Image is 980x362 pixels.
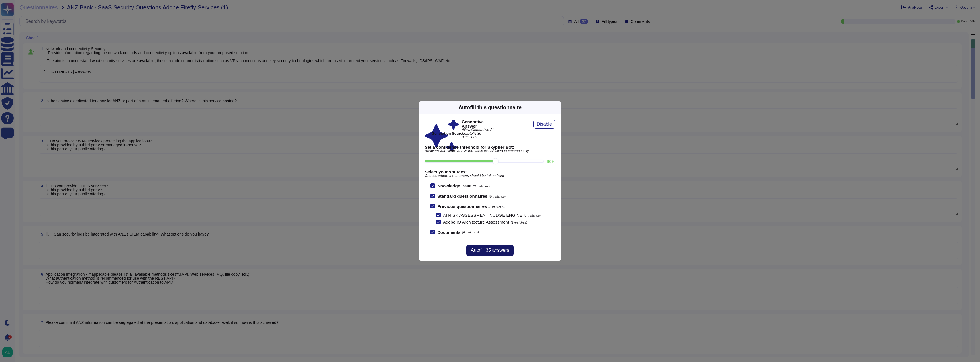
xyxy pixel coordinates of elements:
[425,174,555,178] span: Choose where the answers should be taken from
[511,221,527,224] span: (1 matches)
[425,145,555,149] b: Set a confidence threshold for Skypher Bot:
[471,248,509,253] span: Autofill 35 answers
[437,204,487,209] b: Previous questionnaires
[443,220,509,224] span: Adobe IO Architecture Assessment
[489,195,506,198] span: (0 matches)
[443,213,522,218] span: AI RISK ASSESSMENT NUDGE ENGINE
[432,131,468,136] b: Generation Sources :
[462,120,496,128] b: Generative Answer
[537,122,552,126] span: Disable
[473,185,490,188] span: (3 matches)
[437,230,461,234] b: Documents
[462,231,479,234] span: (0 matches)
[547,159,555,163] label: 80 %
[488,205,505,208] span: (2 matches)
[458,104,522,111] div: Autofill this questionnaire
[462,128,496,139] span: Allow Generative AI to autofill 30 questions
[425,149,555,153] span: Answers with score above threshold will be filled in automatically
[524,214,541,217] span: (1 matches)
[425,170,555,174] b: Select your sources:
[533,120,555,129] button: Disable
[466,245,514,256] button: Autofill 35 answers
[437,194,487,199] b: Standard questionnaires
[437,183,471,188] b: Knowledge Base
